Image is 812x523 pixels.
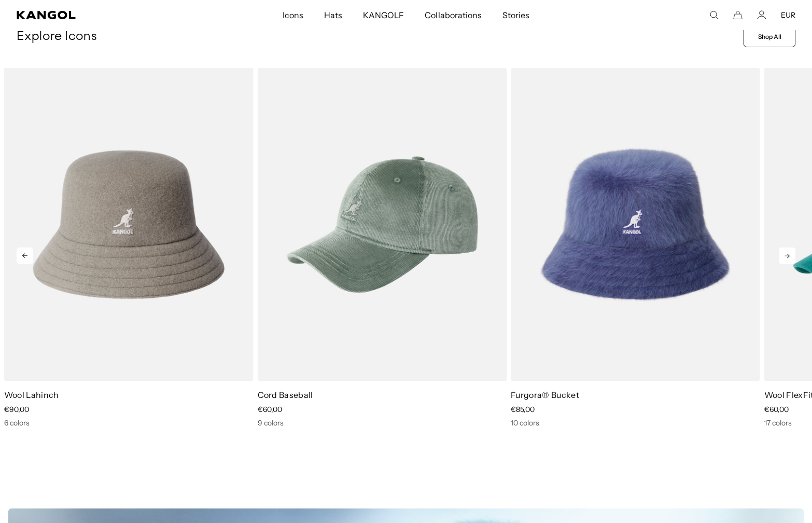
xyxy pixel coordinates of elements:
summary: Search here [709,10,719,20]
span: €60,00 [258,405,282,414]
a: Shop All [744,26,795,47]
div: 10 colors [511,418,760,428]
p: Furgora® Bucket [511,389,760,401]
a: Account [757,10,766,20]
p: Explore Icons [17,29,739,45]
p: Wool Lahinch [4,389,254,401]
span: €90,00 [4,405,29,414]
button: Cart [733,10,743,20]
button: EUR [781,10,795,20]
div: 11 of 13 [507,68,760,428]
div: 10 of 13 [254,68,507,428]
img: color-warm-grey [4,68,254,381]
div: 6 colors [4,418,254,428]
img: color-hazy-indigo [511,68,760,381]
span: €85,00 [511,405,535,414]
div: 9 colors [258,418,507,428]
p: Cord Baseball [258,389,507,401]
span: €60,00 [764,405,789,414]
img: color-sage-green [258,68,507,381]
a: Kangol [17,11,187,19]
